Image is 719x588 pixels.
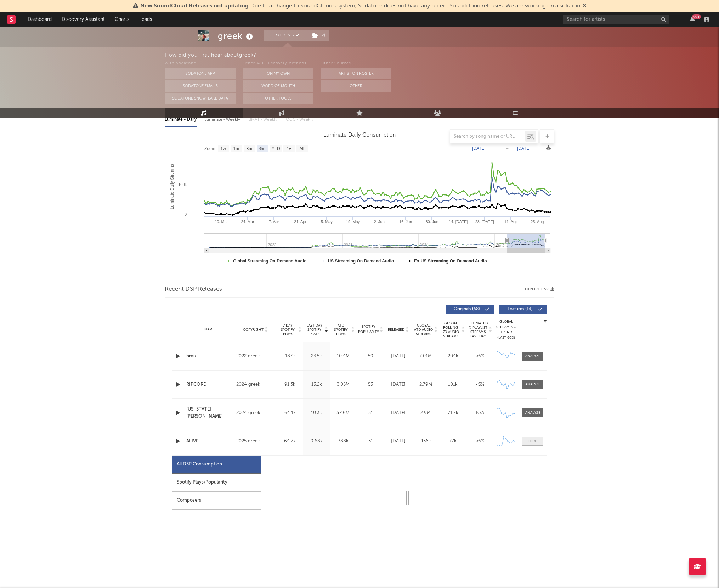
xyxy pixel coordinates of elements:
[218,30,255,42] div: greek
[186,353,233,360] a: hmu
[215,220,228,224] text: 10. Mar
[321,68,391,79] button: Artist on Roster
[425,220,438,224] text: 30. Jun
[165,60,236,68] div: With Sodatone
[468,438,492,445] div: <5%
[449,220,468,224] text: 14. [DATE]
[472,146,486,151] text: [DATE]
[414,353,437,360] div: 7.01M
[504,220,517,224] text: 11. Aug
[531,220,544,224] text: 25. Aug
[332,409,355,417] div: 5.46M
[305,438,328,445] div: 9.68k
[399,220,412,224] text: 16. Jun
[165,129,554,271] svg: Luminate Daily Consumption
[321,220,333,224] text: 5. May
[308,30,329,41] button: (2)
[414,409,437,417] div: 2.9M
[110,12,134,27] a: Charts
[450,134,525,140] input: Search by song name or URL
[414,438,437,445] div: 456k
[272,146,280,151] text: YTD
[358,409,383,417] div: 51
[328,259,394,264] text: US Streaming On-Demand Audio
[504,307,536,311] span: Features ( 14 )
[305,381,328,388] div: 13.2k
[236,409,275,417] div: 2024 greek
[386,409,410,417] div: [DATE]
[134,12,157,27] a: Leads
[204,146,215,151] text: Zoom
[185,212,187,216] text: 0
[468,381,492,388] div: <5%
[278,438,301,445] div: 64.7k
[414,381,437,388] div: 2.79M
[278,353,301,360] div: 187k
[186,406,233,420] a: [US_STATE][PERSON_NAME]
[264,30,308,41] button: Tracking
[172,456,261,474] div: All DSP Consumption
[233,259,307,264] text: Global Streaming On-Demand Audio
[441,353,465,360] div: 204k
[172,474,261,492] div: Spotify Plays/Popularity
[441,321,460,338] span: Global Rolling 7D Audio Streams
[332,323,350,336] span: ATD Spotify Plays
[475,220,494,224] text: 28. [DATE]
[451,307,483,311] span: Originals ( 68 )
[388,328,404,332] span: Released
[165,285,222,294] span: Recent DSP Releases
[294,220,306,224] text: 21. Apr
[563,15,669,24] input: Search for artists
[278,409,301,417] div: 64.1k
[517,146,531,151] text: [DATE]
[165,114,197,126] div: Luminate - Daily
[278,323,297,336] span: 7 Day Spotify Plays
[692,14,701,19] div: 99 +
[247,146,253,151] text: 3m
[204,114,242,126] div: Luminate - Weekly
[269,220,279,224] text: 7. Apr
[243,93,313,104] button: Other Tools
[165,68,236,79] button: Sodatone App
[468,353,492,360] div: <5%
[308,30,329,41] span: ( 2 )
[346,220,360,224] text: 19. May
[332,438,355,445] div: 388k
[236,352,275,361] div: 2022 greek
[186,381,233,388] div: RIPCORD
[505,146,509,151] text: →
[525,287,554,292] button: Export CSV
[140,3,249,9] span: New SoundCloud Releases not updating
[321,80,391,92] button: Other
[299,146,304,151] text: All
[446,305,494,314] button: Originals(68)
[170,164,175,209] text: Luminate Daily Streams
[236,380,275,389] div: 2024 greek
[321,60,391,68] div: Other Sources
[414,323,433,336] span: Global ATD Audio Streams
[165,80,236,92] button: Sodatone Emails
[178,182,187,187] text: 100k
[468,409,492,417] div: N/A
[441,381,465,388] div: 101k
[140,3,580,9] span: : Due to a change to SoundCloud's system, Sodatone does not have any recent Soundcloud releases. ...
[165,51,719,60] div: How did you first hear about greek ?
[177,460,222,469] div: All DSP Consumption
[499,305,547,314] button: Features(14)
[243,60,313,68] div: Other A&R Discovery Methods
[236,437,275,446] div: 2025 greek
[186,438,233,445] div: ALIVE
[172,492,261,510] div: Composers
[305,409,328,417] div: 10.3k
[165,93,236,104] button: Sodatone Snowflake Data
[186,327,233,332] div: Name
[441,409,465,417] div: 71.7k
[332,381,355,388] div: 3.05M
[287,146,291,151] text: 1y
[358,381,383,388] div: 53
[243,328,264,332] span: Copyright
[374,220,385,224] text: 2. Jun
[332,353,355,360] div: 10.4M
